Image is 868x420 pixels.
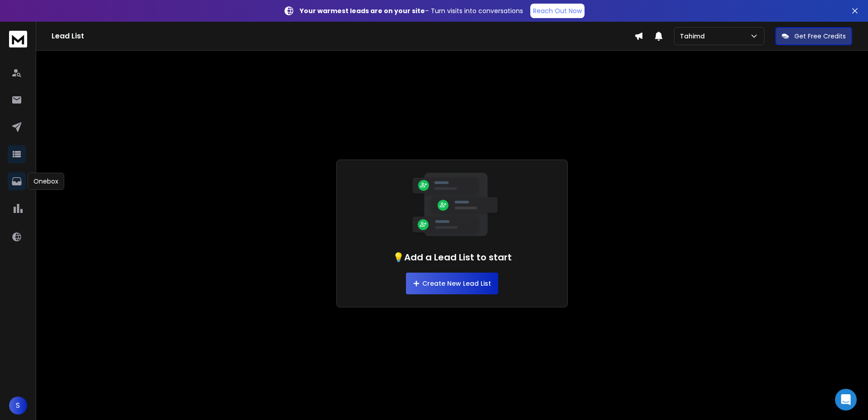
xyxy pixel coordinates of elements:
button: Create New Lead List [406,273,498,294]
h1: 💡Add a Lead List to start [393,251,512,264]
h1: Lead List [52,31,634,42]
strong: Your warmest leads are on your site [300,6,425,15]
p: Get Free Credits [794,32,846,41]
div: Onebox [28,173,64,190]
p: – Turn visits into conversations [300,6,523,15]
button: S [9,396,27,415]
a: Reach Out Now [530,4,585,18]
button: Get Free Credits [775,27,852,45]
div: Open Intercom Messenger [835,389,857,411]
img: logo [9,31,27,47]
p: Reach Out Now [533,6,582,15]
p: Tahimd [680,32,708,41]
